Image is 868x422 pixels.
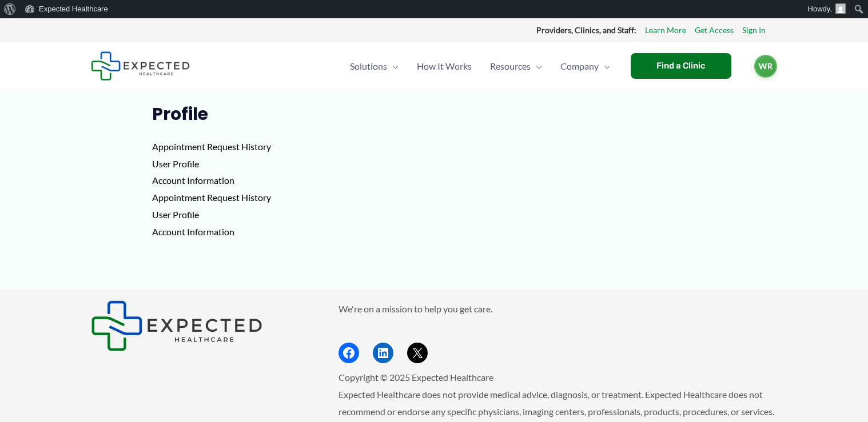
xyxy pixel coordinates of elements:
a: Learn More [645,23,686,38]
p: We're on a mission to help you get care. [339,300,777,317]
img: Expected Healthcare Logo - side, dark font, small [91,51,190,81]
p: Appointment Request History User Profile Account Information Appointment Request History User Pro... [152,138,716,240]
span: Solutions [350,46,387,86]
img: Expected Healthcare Logo - side, dark font, small [91,300,262,351]
h1: Profile [152,104,716,124]
span: Menu Toggle [387,46,399,86]
span: Copyright © 2025 Expected Healthcare [339,372,493,383]
a: SolutionsMenu Toggle [341,46,408,86]
aside: Footer Widget 2 [339,300,777,364]
a: ResourcesMenu Toggle [481,46,551,86]
a: Find a Clinic [631,53,731,79]
aside: Footer Widget 1 [91,300,310,351]
span: Menu Toggle [599,46,610,86]
strong: Providers, Clinics, and Staff: [536,25,636,35]
a: WR [754,55,777,78]
span: Company [560,46,599,86]
nav: Primary Site Navigation [341,46,619,86]
a: CompanyMenu Toggle [551,46,619,86]
a: Sign In [742,23,766,38]
a: How It Works [408,46,481,86]
span: How It Works [417,46,472,86]
a: Get Access [695,23,734,38]
span: Menu Toggle [531,46,542,86]
span: Resources [490,46,531,86]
